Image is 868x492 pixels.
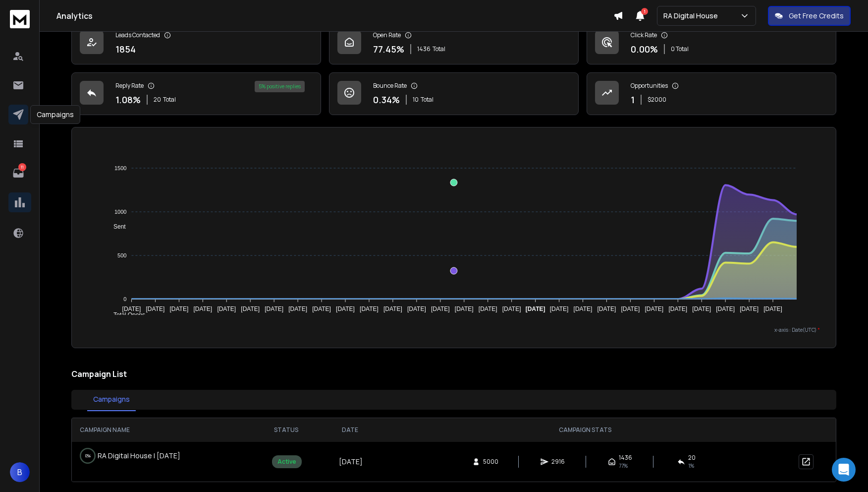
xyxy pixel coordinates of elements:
tspan: [DATE] [146,306,164,312]
span: 1436 [619,454,632,462]
span: Total [163,96,176,104]
tspan: 1500 [114,165,126,171]
p: 0.34 % [373,93,400,107]
tspan: [DATE] [383,306,402,312]
p: 0 Total [671,45,689,53]
p: 1854 [115,42,136,56]
div: Active [272,455,302,468]
th: CAMPAIGN STATS [380,418,791,442]
span: 1 [641,8,648,15]
tspan: [DATE] [479,306,497,312]
p: 11 [18,163,26,171]
h1: Analytics [56,10,613,22]
span: 20 [688,454,696,462]
th: DATE [320,418,379,442]
span: Total Opens [106,311,145,318]
tspan: [DATE] [526,306,545,312]
tspan: [DATE] [360,306,379,312]
tspan: [DATE] [169,306,188,312]
tspan: [DATE] [241,306,260,312]
td: [DATE] [320,442,379,482]
tspan: [DATE] [574,306,593,312]
tspan: [DATE] [668,306,687,312]
p: Click Rate [631,31,657,39]
a: Leads Contacted1854 [71,22,321,64]
p: Open Rate [373,31,401,39]
span: 77 % [619,462,628,470]
p: $ 2000 [648,96,666,104]
p: 1.08 % [115,93,141,107]
p: Get Free Credits [789,11,844,21]
p: 77.45 % [373,42,404,56]
td: RA Digital House | [DATE] [72,442,230,470]
th: CAMPAIGN NAME [72,418,252,442]
span: 10 [413,96,419,104]
tspan: [DATE] [431,306,450,312]
p: x-axis : Date(UTC) [88,326,820,334]
span: 1 % [688,462,694,470]
p: 0 % [85,451,91,461]
tspan: [DATE] [692,306,711,312]
p: 0.00 % [631,42,658,56]
tspan: [DATE] [288,306,307,312]
tspan: [DATE] [502,306,521,312]
tspan: [DATE] [193,306,212,312]
span: Total [421,96,434,104]
span: Total [433,45,445,53]
p: Reply Rate [115,82,144,90]
span: 5000 [483,458,498,466]
th: STATUS [252,418,320,442]
tspan: [DATE] [716,306,735,312]
div: Campaigns [30,105,80,124]
span: 2916 [551,458,565,466]
a: Open Rate77.45%1436Total [329,22,579,64]
button: Campaigns [87,388,136,411]
p: Opportunities [631,82,668,90]
button: B [10,462,30,482]
button: Get Free Credits [768,6,851,26]
tspan: [DATE] [597,306,616,312]
a: Opportunities1$2000 [587,72,836,115]
tspan: [DATE] [740,306,759,312]
a: 11 [8,163,28,183]
span: 20 [154,96,161,104]
tspan: [DATE] [312,306,331,312]
tspan: [DATE] [621,306,640,312]
tspan: 500 [117,252,126,258]
h2: Campaign List [71,368,836,380]
tspan: [DATE] [122,306,141,312]
tspan: [DATE] [455,306,474,312]
p: RA Digital House [663,11,722,21]
tspan: [DATE] [217,306,236,312]
p: Leads Contacted [115,31,160,39]
tspan: [DATE] [336,306,355,312]
a: Reply Rate1.08%20Total5% positive replies [71,72,321,115]
p: 1 [631,93,635,107]
tspan: [DATE] [407,306,426,312]
a: Bounce Rate0.34%10Total [329,72,579,115]
tspan: [DATE] [265,306,283,312]
span: Sent [106,223,126,230]
p: Bounce Rate [373,82,407,90]
tspan: [DATE] [763,306,782,312]
div: Open Intercom Messenger [832,458,856,482]
img: logo [10,10,30,28]
tspan: [DATE] [645,306,663,312]
tspan: 0 [123,296,126,302]
div: 5 % positive replies [255,81,305,92]
span: 1436 [417,45,431,53]
tspan: 1000 [114,209,126,215]
tspan: [DATE] [550,306,569,312]
a: Click Rate0.00%0 Total [587,22,836,64]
